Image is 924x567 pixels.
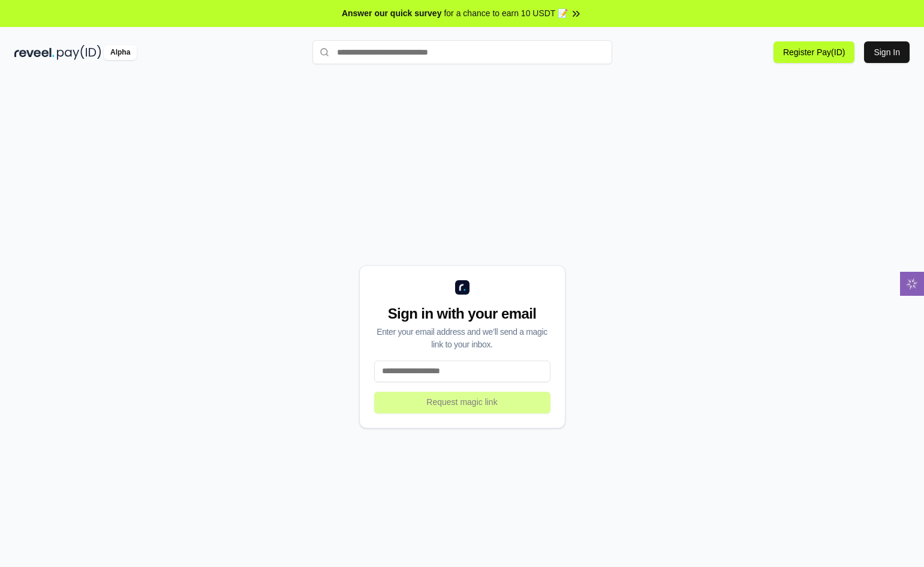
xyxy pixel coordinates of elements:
[14,45,55,60] img: reveel_dark
[444,7,568,20] span: for a chance to earn 10 USDT 📝
[864,41,910,63] button: Sign In
[104,45,137,60] div: Alpha
[374,326,550,351] div: Enter your email address and we’ll send a magic link to your inbox.
[342,7,442,20] span: Answer our quick survey
[374,304,550,323] div: Sign in with your email
[57,45,101,60] img: pay_id
[773,41,854,63] button: Register Pay(ID)
[455,280,469,295] img: logo_small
